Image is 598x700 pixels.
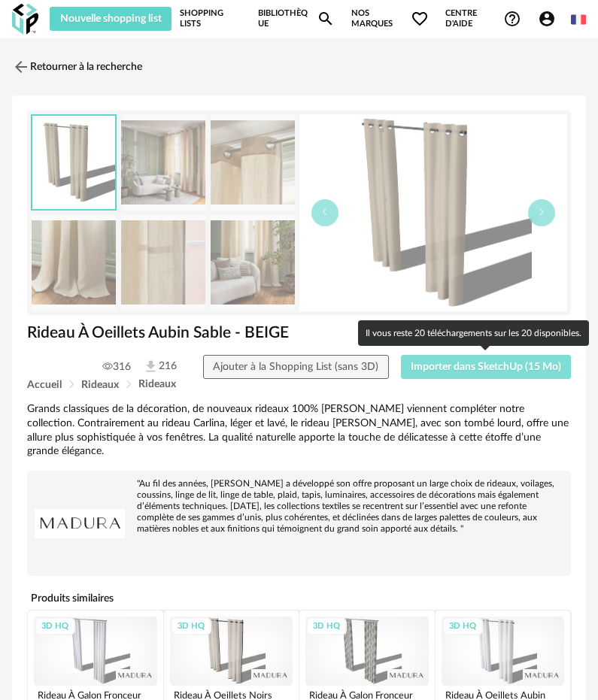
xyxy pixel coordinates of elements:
[317,10,335,28] span: Magnify icon
[50,7,172,31] button: Nouvelle shopping list
[121,115,205,211] img: rideau-a-oeillets_AUBIN_005259_N3_4.jpg
[102,360,131,374] span: 316
[60,14,162,24] span: Nouvelle shopping list
[211,215,295,311] img: rideau-a-oeillets_AUBIN_005259_N3_8.jpg
[211,115,295,211] img: rideau-a-oeillets_AUBIN_005259_N3_5.jpg
[35,478,125,568] img: brand logo
[27,323,571,343] h1: Rideau À Oeillets Aubin Sable - BEIGE
[203,355,389,379] button: Ajouter à la Shopping List (sans 3D)
[358,320,589,346] div: Il vous reste 20 téléchargements sur les 20 disponibles.
[27,380,62,390] span: Accueil
[180,7,241,31] a: Shopping Lists
[538,10,556,28] span: Account Circle icon
[171,617,211,636] div: 3D HQ
[213,362,378,372] span: Ajouter à la Shopping List (sans 3D)
[32,116,115,210] img: thumbnail.png
[571,12,586,27] img: fr
[121,215,205,311] img: rideau-a-oeillets_AUBIN_005259_N3_7.jpg
[12,58,30,76] img: svg+xml;base64,PHN2ZyB3aWR0aD0iMjQiIGhlaWdodD0iMjQiIHZpZXdCb3g9IjAgMCAyNCAyNCIgZmlsbD0ibm9uZSIgeG...
[445,8,521,30] span: Centre d'aideHelp Circle Outline icon
[538,10,563,28] span: Account Circle icon
[411,362,561,372] span: Importer dans SketchUp (15 Mo)
[27,379,571,390] div: Breadcrumb
[143,359,177,374] span: 216
[27,588,571,609] h4: Produits similaires
[503,10,521,28] span: Help Circle Outline icon
[32,215,116,311] img: rideau-a-oeillets_AUBIN_005259_N3_6.jpg
[27,402,571,459] div: Grands classiques de la décoration, de nouveaux rideaux 100% [PERSON_NAME] viennent compléter not...
[299,114,568,311] img: thumbnail.png
[258,7,334,31] a: BibliothèqueMagnify icon
[35,617,75,636] div: 3D HQ
[351,7,429,31] span: Nos marques
[411,10,429,28] span: Heart Outline icon
[138,379,176,389] span: Rideaux
[81,380,119,390] span: Rideaux
[401,355,572,379] button: Importer dans SketchUp (15 Mo)
[306,617,347,636] div: 3D HQ
[143,359,159,374] img: Téléchargements
[442,617,483,636] div: 3D HQ
[12,50,142,83] a: Retourner à la recherche
[35,478,563,535] div: "Au fil des années, [PERSON_NAME] a développé son offre proposant un large choix de rideaux, voil...
[12,4,38,35] img: OXP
